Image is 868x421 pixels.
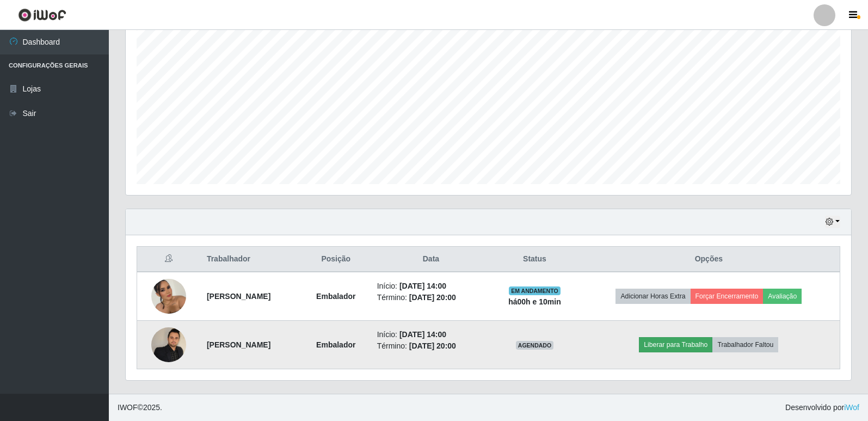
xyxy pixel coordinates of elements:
span: © 2025 . [118,402,162,413]
span: Desenvolvido por [785,402,859,413]
img: 1758068040771.jpeg [151,259,186,334]
button: Adicionar Horas Extra [615,289,690,304]
th: Trabalhador [200,247,301,272]
time: [DATE] 20:00 [409,293,456,302]
li: Início: [377,280,485,292]
th: Status [491,247,577,272]
img: 1758072305325.jpeg [151,327,186,362]
strong: Embalador [316,340,355,349]
th: Data [371,247,492,272]
li: Início: [377,329,485,340]
button: Forçar Encerramento [691,289,764,304]
time: [DATE] 14:00 [399,330,446,339]
strong: há 00 h e 10 min [508,297,561,306]
span: AGENDADO [516,341,554,350]
th: Posição [301,247,371,272]
time: [DATE] 20:00 [409,341,456,350]
strong: [PERSON_NAME] [207,292,270,301]
a: iWof [844,403,859,412]
li: Término: [377,292,485,303]
button: Trabalhador Faltou [712,337,778,352]
th: Opções [578,247,840,272]
strong: Embalador [316,292,355,301]
button: Liberar para Trabalho [639,337,712,352]
strong: [PERSON_NAME] [207,340,270,349]
span: IWOF [118,403,138,412]
img: CoreUI Logo [18,8,66,22]
time: [DATE] 14:00 [399,282,446,290]
li: Término: [377,340,485,352]
span: EM ANDAMENTO [509,286,561,295]
button: Avaliação [763,289,802,304]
